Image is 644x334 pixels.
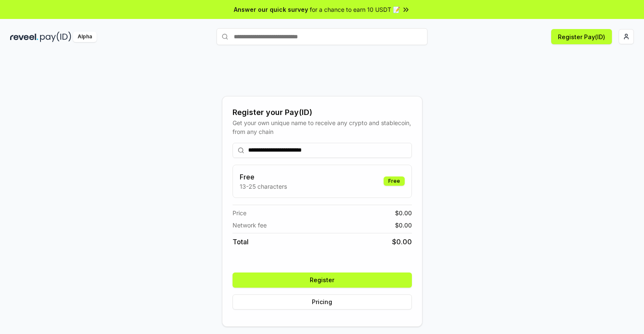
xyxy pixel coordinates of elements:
[233,118,412,136] div: Get your own unique name to receive any crypto and stablecoin, from any chain
[234,5,308,14] span: Answer our quick survey
[40,32,71,42] img: pay_id
[240,182,287,191] p: 13-25 characters
[233,208,246,217] span: Price
[233,294,412,310] button: Pricing
[233,237,249,247] span: Total
[233,273,412,288] button: Register
[384,176,405,186] div: Free
[395,221,412,230] span: $ 0.00
[233,107,412,118] div: Register your Pay(ID)
[392,237,412,247] span: $ 0.00
[551,29,612,44] button: Register Pay(ID)
[10,32,38,42] img: reveel_dark
[310,5,400,14] span: for a chance to earn 10 USDT 📝
[233,221,267,230] span: Network fee
[240,172,287,182] h3: Free
[73,32,97,42] div: Alpha
[395,208,412,217] span: $ 0.00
